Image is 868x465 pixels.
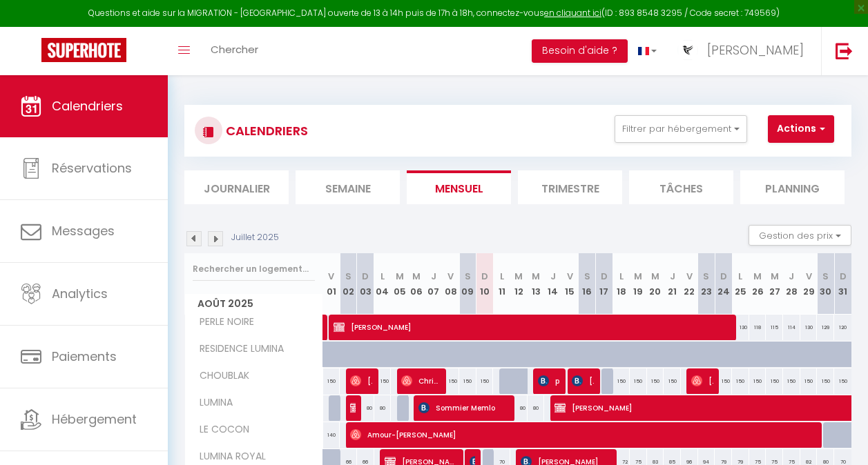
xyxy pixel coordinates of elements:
div: 150 [442,368,459,394]
div: 150 [476,368,494,394]
span: piterson blanc [538,368,560,394]
div: 150 [800,368,818,394]
span: Christi Agouti [401,368,440,394]
span: [PERSON_NAME] [350,368,372,394]
span: PERLE NOIRE [187,315,258,330]
div: 129 [817,315,834,340]
input: Rechercher un logement... [193,257,315,281]
span: Sommier Memlo [418,395,507,421]
div: 150 [323,368,340,394]
th: 08 [442,253,459,315]
img: logout [836,42,853,59]
div: 80 [357,395,374,421]
button: Besoin d'aide ? [532,39,628,63]
th: 16 [579,253,596,315]
li: Journalier [184,170,289,204]
span: [PERSON_NAME] [707,41,804,59]
th: 28 [783,253,800,315]
a: en cliquant ici [544,7,601,19]
span: Calendriers [52,97,123,115]
div: 114 [783,315,800,340]
abbr: V [447,270,454,283]
th: 06 [408,253,425,315]
div: 150 [817,368,834,394]
th: 25 [732,253,749,315]
div: 150 [834,368,851,394]
div: 150 [766,368,783,394]
abbr: J [431,270,436,283]
abbr: J [550,270,556,283]
abbr: V [806,270,812,283]
abbr: J [789,270,794,283]
th: 11 [493,253,510,315]
abbr: D [601,270,608,283]
div: 150 [664,368,681,394]
th: 05 [391,253,408,315]
span: Hébergement [52,410,137,428]
abbr: M [412,270,421,283]
iframe: LiveChat chat widget [810,407,868,465]
abbr: V [686,270,693,283]
th: 20 [647,253,664,315]
th: 27 [766,253,783,315]
div: 130 [800,315,818,340]
th: 04 [374,253,392,315]
abbr: D [481,270,488,283]
abbr: S [703,270,709,283]
div: 130 [732,315,749,340]
img: ... [677,39,698,61]
div: 150 [783,368,800,394]
span: Août 2025 [185,294,322,314]
span: LUMINA [187,395,239,410]
th: 23 [698,253,715,315]
div: 140 [323,422,340,448]
th: 12 [510,253,528,315]
th: 21 [664,253,681,315]
div: 150 [630,368,647,394]
span: Paiements [52,348,117,365]
div: 118 [749,315,766,340]
div: 150 [613,368,630,394]
span: Amour-[PERSON_NAME] [350,422,803,448]
th: 26 [749,253,766,315]
img: Super Booking [41,38,126,62]
th: 17 [596,253,613,315]
abbr: L [619,270,624,283]
div: 80 [528,395,545,421]
th: 30 [817,253,834,315]
span: Messages [52,222,115,239]
abbr: M [634,270,642,283]
span: CHOUBLAK [187,368,253,384]
div: 150 [732,368,749,394]
div: 150 [459,368,476,394]
th: 03 [357,253,374,315]
th: 29 [800,253,818,315]
span: [PERSON_NAME] [350,395,356,421]
abbr: S [822,270,829,283]
th: 18 [613,253,630,315]
th: 13 [528,253,545,315]
abbr: J [670,270,675,283]
abbr: S [345,270,351,283]
abbr: M [651,270,659,283]
abbr: M [514,270,523,283]
th: 09 [459,253,476,315]
th: 19 [630,253,647,315]
abbr: M [753,270,762,283]
abbr: D [840,270,847,283]
div: 150 [647,368,664,394]
abbr: M [396,270,404,283]
span: LE COCON [187,422,253,437]
abbr: S [584,270,590,283]
th: 14 [544,253,561,315]
a: Chercher [200,27,269,75]
span: [PERSON_NAME] [572,368,594,394]
li: Planning [740,170,845,204]
th: 15 [561,253,579,315]
abbr: V [567,270,573,283]
li: Mensuel [407,170,511,204]
abbr: D [720,270,727,283]
div: 115 [766,315,783,340]
span: [PERSON_NAME] [334,314,720,340]
button: Actions [768,115,834,143]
